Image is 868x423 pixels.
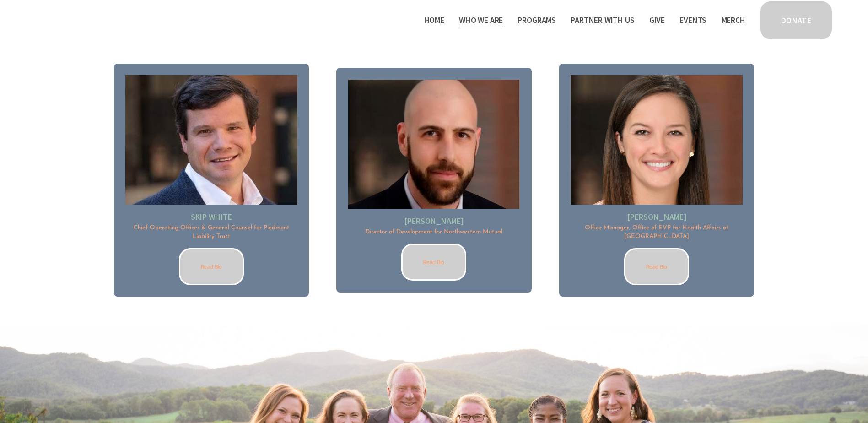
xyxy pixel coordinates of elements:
[571,13,634,27] a: folder dropdown
[679,13,706,27] a: Events
[518,13,556,27] a: folder dropdown
[649,13,665,27] a: Give
[722,13,745,27] a: Merch
[571,224,742,241] p: Office Manager, Office of EVP for Health Affairs at [GEOGRAPHIC_DATA]
[571,211,742,222] h2: [PERSON_NAME]
[179,248,244,285] a: Read Bio
[424,13,444,27] a: Home
[348,228,520,237] p: Director of Development for Northwestern Mutual
[125,211,297,222] h2: Skip white
[459,14,503,27] span: Who We Are
[125,224,297,241] p: Chief Operating Officer & General Counsel for Piedmont Liability Trust
[518,14,556,27] span: Programs
[348,216,520,226] h2: [PERSON_NAME]
[459,13,503,27] a: folder dropdown
[571,14,634,27] span: Partner With Us
[401,244,466,281] a: Read Bio
[624,248,689,285] a: Read Bio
